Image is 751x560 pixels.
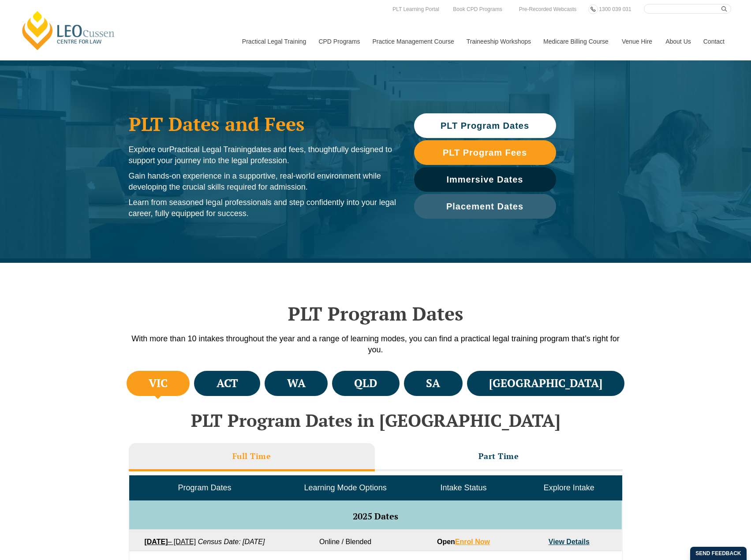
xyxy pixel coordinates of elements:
[129,197,396,219] p: Learn from seasoned legal professionals and step confidently into your legal career, fully equipp...
[599,6,631,12] span: 1300 039 031
[178,483,231,492] span: Program Dates
[217,376,238,391] h4: ACT
[390,4,441,14] a: PLT Learning Portal
[659,22,697,60] a: About Us
[169,145,252,154] span: Practical Legal Training
[441,121,529,130] span: PLT Program Dates
[414,140,556,165] a: PLT Program Fees
[144,538,196,545] a: [DATE]– [DATE]
[440,483,486,492] span: Intake Status
[537,22,615,60] a: Medicare Billing Course
[455,538,490,545] a: Enrol Now
[549,538,590,545] a: View Details
[144,538,168,545] strong: [DATE]
[304,483,387,492] span: Learning Mode Options
[414,113,556,138] a: PLT Program Dates
[124,411,627,430] h2: PLT Program Dates in [GEOGRAPHIC_DATA]
[198,538,265,545] em: Census Date: [DATE]
[460,22,537,60] a: Traineeship Workshops
[544,483,594,492] span: Explore Intake
[451,4,504,14] a: Book CPD Programs
[489,376,602,391] h4: [GEOGRAPHIC_DATA]
[232,451,271,461] h3: Full Time
[124,302,627,325] h2: PLT Program Dates
[287,376,306,391] h4: WA
[437,538,490,545] strong: Open
[312,22,366,60] a: CPD Programs
[20,10,117,51] a: [PERSON_NAME] Centre for Law
[414,167,556,192] a: Immersive Dates
[426,376,440,391] h4: SA
[447,175,523,184] span: Immersive Dates
[446,202,523,211] span: Placement Dates
[692,501,729,538] iframe: LiveChat chat widget
[149,376,168,391] h4: VIC
[353,510,398,522] span: 2025 Dates
[366,22,460,60] a: Practice Management Course
[129,171,396,193] p: Gain hands-on experience in a supportive, real-world environment while developing the crucial ski...
[443,148,527,157] span: PLT Program Fees
[129,144,396,166] p: Explore our dates and fees, thoughtfully designed to support your journey into the legal profession.
[597,4,633,14] a: 1300 039 031
[124,333,627,355] p: With more than 10 intakes throughout the year and a range of learning modes, you can find a pract...
[697,22,731,60] a: Contact
[517,4,579,14] a: Pre-Recorded Webcasts
[478,451,519,461] h3: Part Time
[235,22,312,60] a: Practical Legal Training
[414,194,556,219] a: Placement Dates
[354,376,377,391] h4: QLD
[129,113,396,135] h1: PLT Dates and Fees
[615,22,659,60] a: Venue Hire
[280,530,411,551] td: Online / Blended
